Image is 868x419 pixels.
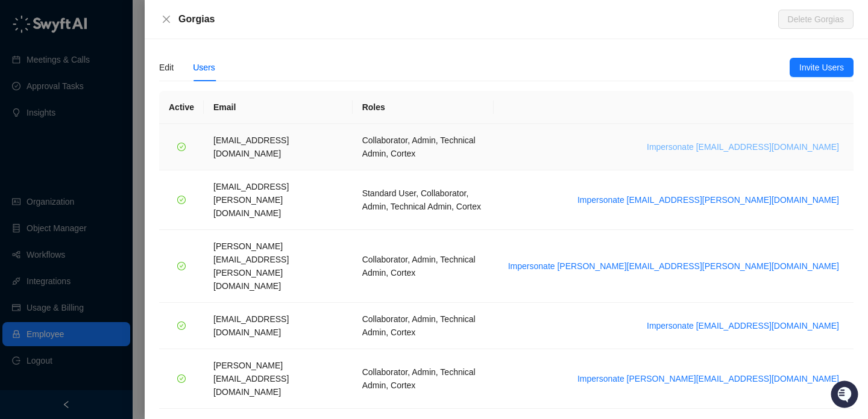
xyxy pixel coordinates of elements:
[778,10,854,29] button: Delete Gorgias
[7,164,49,185] a: 📚Docs
[12,170,22,179] div: 📚
[205,113,219,127] button: Start new chat
[66,169,93,181] span: Status
[503,259,844,273] button: Impersonate [PERSON_NAME][EMAIL_ADDRESS][PERSON_NAME][DOMAIN_NAME]
[41,121,153,131] div: We're available if you need us!
[177,262,186,270] span: check-circle
[577,193,839,206] span: Impersonate [EMAIL_ADDRESS][PERSON_NAME][DOMAIN_NAME]
[353,91,494,124] th: Roles
[353,303,494,349] td: Collaborator, Admin, Technical Admin, Cortex
[829,379,862,412] iframe: Open customer support
[353,349,494,409] td: Collaborator, Admin, Technical Admin, Cortex
[162,14,171,24] span: close
[213,182,289,218] span: [EMAIL_ADDRESS][PERSON_NAME][DOMAIN_NAME]
[790,58,854,77] button: Invite Users
[159,91,204,124] th: Active
[573,371,844,386] button: Impersonate [PERSON_NAME][EMAIL_ADDRESS][DOMAIN_NAME]
[508,259,839,273] span: Impersonate [PERSON_NAME][EMAIL_ADDRESS][PERSON_NAME][DOMAIN_NAME]
[642,318,844,333] button: Impersonate [EMAIL_ADDRESS][DOMAIN_NAME]
[204,91,353,124] th: Email
[177,321,186,330] span: check-circle
[178,12,778,26] div: Gorgias
[213,314,289,337] span: [EMAIL_ADDRESS][DOMAIN_NAME]
[573,193,844,207] button: Impersonate [EMAIL_ADDRESS][PERSON_NAME][DOMAIN_NAME]
[213,241,289,291] span: [PERSON_NAME][EMAIL_ADDRESS][PERSON_NAME][DOMAIN_NAME]
[647,319,839,332] span: Impersonate [EMAIL_ADDRESS][DOMAIN_NAME]
[24,169,45,181] span: Docs
[577,372,839,385] span: Impersonate [PERSON_NAME][EMAIL_ADDRESS][DOMAIN_NAME]
[642,140,844,154] button: Impersonate [EMAIL_ADDRESS][DOMAIN_NAME]
[120,198,146,207] span: Pylon
[353,124,494,170] td: Collaborator, Admin, Technical Admin, Cortex
[353,170,494,230] td: Standard User, Collaborator, Admin, Technical Admin, Cortex
[353,230,494,303] td: Collaborator, Admin, Technical Admin, Cortex
[177,374,186,383] span: check-circle
[85,197,146,207] a: Powered byPylon
[177,143,186,151] span: check-circle
[12,109,34,131] img: 5124521997842_fc6d7dfcefe973c2e489_88.png
[213,361,289,397] span: [PERSON_NAME][EMAIL_ADDRESS][DOMAIN_NAME]
[647,140,839,154] span: Impersonate [EMAIL_ADDRESS][DOMAIN_NAME]
[41,109,198,121] div: Start new chat
[213,135,289,158] span: [EMAIL_ADDRESS][DOMAIN_NAME]
[12,48,219,67] p: Welcome 👋
[49,164,98,185] a: 📶Status
[799,61,844,74] span: Invite Users
[12,12,36,36] img: Swyft AI
[193,61,215,74] div: Users
[159,12,174,26] button: Close
[177,196,186,204] span: check-circle
[54,170,64,179] div: 📶
[12,67,219,87] h2: How can we help?
[159,61,174,74] div: Edit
